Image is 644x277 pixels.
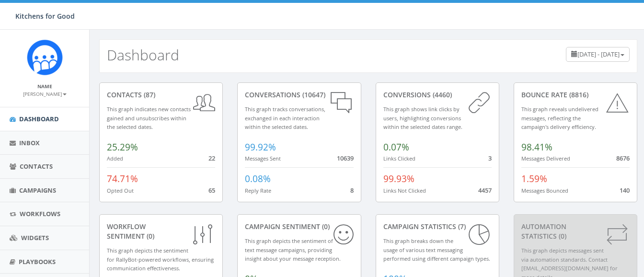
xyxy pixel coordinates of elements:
[488,154,492,162] span: 3
[567,90,588,99] span: (8816)
[208,154,215,162] span: 22
[521,222,630,241] div: Automation Statistics
[245,105,325,130] small: This graph tracks conversations, exchanged in each interaction within the selected dates.
[577,50,620,58] span: [DATE] - [DATE]
[245,90,353,100] div: conversations
[320,222,330,231] span: (0)
[616,154,630,162] span: 8676
[107,247,214,272] small: This graph depicts the sentiment for RallyBot-powered workflows, ensuring communication effective...
[383,155,415,162] small: Links Clicked
[383,173,414,185] span: 99.93%
[145,231,154,241] span: (0)
[142,90,155,99] span: (87)
[245,155,281,162] small: Messages Sent
[431,90,452,99] span: (4460)
[27,39,63,75] img: Rally_Corp_Icon_1.png
[521,173,547,185] span: 1.59%
[383,105,462,130] small: This graph shows link clicks by users, highlighting conversions within the selected dates range.
[620,186,630,195] span: 140
[521,141,552,153] span: 98.41%
[20,209,60,218] span: Workflows
[300,90,325,99] span: (10647)
[208,186,215,195] span: 65
[19,186,56,195] span: Campaigns
[383,237,490,262] small: This graph breaks down the usage of various text messaging performed using different campaign types.
[245,237,341,262] small: This graph depicts the sentiment of text message campaigns, providing insight about your message ...
[107,222,215,241] div: Workflow Sentiment
[521,90,630,100] div: Bounce Rate
[245,222,353,231] div: Campaign Sentiment
[107,90,215,100] div: contacts
[20,162,53,171] span: Contacts
[107,187,134,194] small: Opted Out
[23,91,67,97] small: [PERSON_NAME]
[521,105,598,130] small: This graph reveals undelivered messages, reflecting the campaign's delivery efficiency.
[15,12,75,21] span: Kitchens for Good
[557,231,566,241] span: (0)
[383,187,426,194] small: Links Not Clicked
[37,83,52,90] small: Name
[383,90,492,100] div: conversions
[23,89,67,98] a: [PERSON_NAME]
[21,233,49,242] span: Widgets
[245,141,276,153] span: 99.92%
[350,186,354,195] span: 8
[19,115,59,123] span: Dashboard
[107,105,191,130] small: This graph indicates new contacts gained and unsubscribes within the selected dates.
[245,187,271,194] small: Reply Rate
[107,47,179,63] h2: Dashboard
[456,222,466,231] span: (7)
[383,141,409,153] span: 0.07%
[383,222,492,231] div: Campaign Statistics
[19,257,56,266] span: Playbooks
[478,186,492,195] span: 4457
[521,187,568,194] small: Messages Bounced
[337,154,354,162] span: 10639
[107,173,138,185] span: 74.71%
[107,155,123,162] small: Added
[19,138,40,147] span: Inbox
[521,155,570,162] small: Messages Delivered
[245,173,271,185] span: 0.08%
[107,141,138,153] span: 25.29%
